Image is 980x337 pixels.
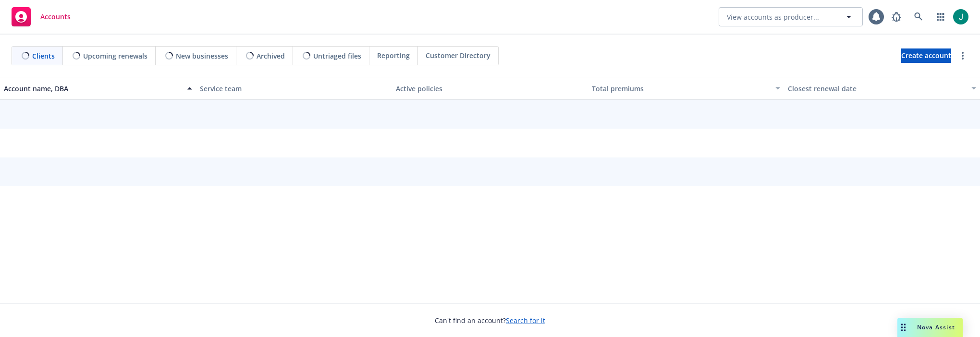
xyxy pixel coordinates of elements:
span: Reporting [377,50,410,60]
span: Customer Directory [426,50,490,60]
a: Switch app [931,7,950,26]
button: Nova Assist [897,318,963,337]
a: Create account [901,48,951,63]
span: Upcoming renewals [83,51,147,61]
a: Report a Bug [887,7,906,26]
span: Accounts [40,13,71,21]
div: Total premiums [592,84,770,94]
button: Total premiums [588,77,784,100]
span: New businesses [176,51,228,61]
span: Archived [257,51,285,61]
div: Closest renewal date [788,84,966,94]
span: Can't find an account? [435,315,545,325]
span: Untriaged files [313,51,361,61]
div: Service team [200,84,388,94]
button: View accounts as producer... [719,7,863,26]
a: Accounts [8,3,74,30]
a: Search for it [506,316,545,325]
span: Nova Assist [917,323,955,331]
button: Active policies [392,77,588,100]
img: photo [953,9,968,24]
div: Drag to move [897,318,909,337]
a: more [957,50,968,61]
div: Active policies [396,84,584,94]
a: Search [909,7,928,26]
span: Create account [901,47,951,65]
span: View accounts as producer... [727,12,819,22]
span: Clients [32,51,55,61]
button: Service team [196,77,392,100]
button: Closest renewal date [784,77,980,100]
div: Account name, DBA [4,84,182,94]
